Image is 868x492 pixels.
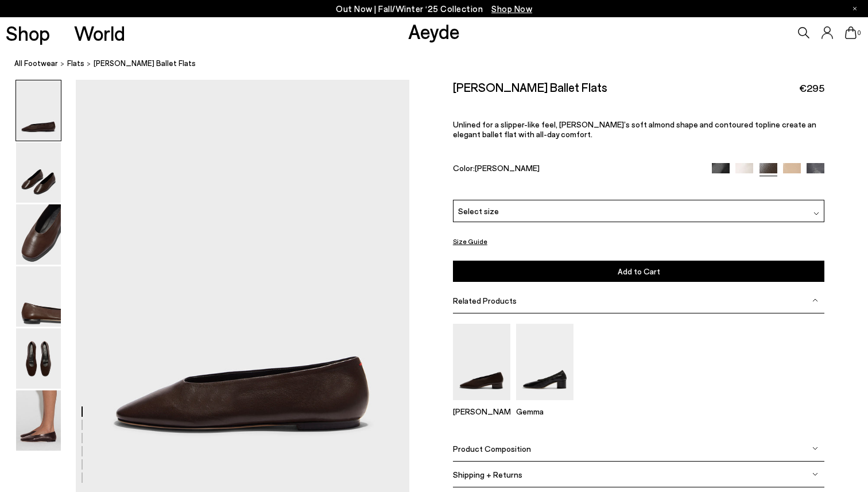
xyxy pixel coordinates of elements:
img: Delia Low-Heeled Ballet Pumps [453,324,510,400]
img: Gemma Block Heel Pumps [516,324,573,400]
span: Shipping + Returns [453,470,522,479]
span: Add to Cart [618,266,660,276]
span: Unlined for a slipper-like feel, [PERSON_NAME]’s soft almond shape and contoured topline create a... [453,119,816,139]
span: [PERSON_NAME] [475,163,540,173]
span: Select size [458,205,499,217]
h2: [PERSON_NAME] Ballet Flats [453,80,607,94]
a: Aeyde [408,19,460,43]
span: [PERSON_NAME] Ballet Flats [94,57,196,69]
img: svg%3E [812,471,818,477]
span: Related Products [453,296,517,305]
div: Color: [453,163,700,176]
p: [PERSON_NAME] [453,406,510,416]
img: Kirsten Ballet Flats - Image 1 [16,80,61,141]
a: Shop [6,23,50,43]
button: Add to Cart [453,261,825,282]
p: Out Now | Fall/Winter ‘25 Collection [336,2,532,16]
img: Kirsten Ballet Flats - Image 2 [16,142,61,203]
span: €295 [799,81,824,95]
img: svg%3E [812,445,818,451]
a: Gemma Block Heel Pumps Gemma [516,392,573,416]
img: Kirsten Ballet Flats - Image 3 [16,204,61,265]
a: All Footwear [14,57,58,69]
span: flats [67,59,84,68]
span: Navigate to /collections/new-in [491,3,532,14]
img: Kirsten Ballet Flats - Image 6 [16,390,61,451]
img: Kirsten Ballet Flats - Image 4 [16,266,61,327]
p: Gemma [516,406,573,416]
span: 0 [857,30,862,36]
img: svg%3E [812,297,818,303]
a: World [74,23,125,43]
a: 0 [845,26,857,39]
button: Size Guide [453,234,487,249]
img: svg%3E [813,211,819,216]
a: Delia Low-Heeled Ballet Pumps [PERSON_NAME] [453,392,510,416]
a: flats [67,57,84,69]
nav: breadcrumb [14,48,868,80]
span: Product Composition [453,444,531,454]
img: Kirsten Ballet Flats - Image 5 [16,328,61,389]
